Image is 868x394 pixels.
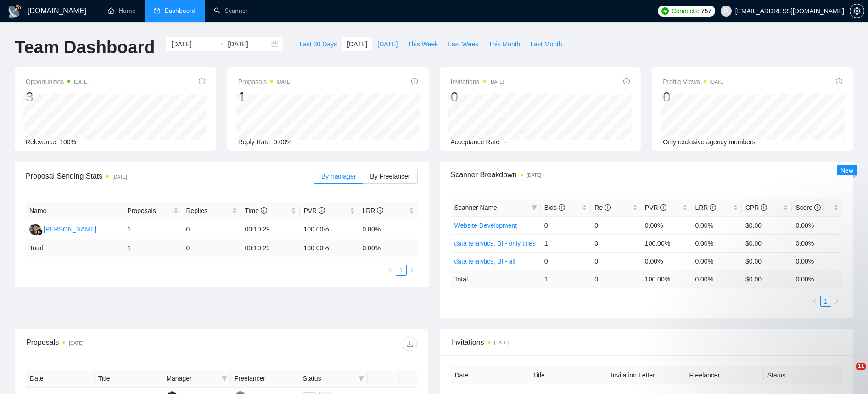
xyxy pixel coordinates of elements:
span: -- [503,138,507,146]
span: This Month [488,39,520,49]
time: [DATE] [277,79,291,84]
td: 0.00% [641,216,692,234]
span: Proposals [127,206,172,216]
span: Time [245,207,267,214]
input: Start date [171,39,213,49]
span: Invitations [451,76,504,87]
input: End date [228,39,269,49]
span: info-circle [623,78,630,84]
span: Relevance [26,138,56,146]
time: [DATE] [494,340,509,345]
span: [DATE] [377,39,398,49]
span: Profile Views [663,76,724,87]
th: Freelancer [231,370,299,388]
span: 11 [856,363,866,370]
th: Date [451,366,529,384]
td: 0 [182,239,241,257]
span: Connects: [672,6,699,16]
span: Opportunities [26,76,89,87]
time: [DATE] [527,173,541,178]
span: filter [532,205,537,210]
button: This Week [403,37,443,51]
time: [DATE] [490,79,504,84]
span: right [409,267,415,273]
th: Freelancer [685,366,763,384]
img: gigradar-bm.png [36,229,43,235]
div: 0 [451,88,504,106]
li: 1 [396,265,407,276]
span: info-circle [605,204,611,211]
span: 757 [701,6,711,16]
td: 0.00 % [358,239,417,257]
a: searchScanner [214,7,248,15]
td: 0.00% [358,220,417,239]
button: [DATE] [342,37,372,51]
li: Previous Page [385,265,396,276]
img: upwork-logo.png [661,7,669,15]
span: info-circle [199,78,205,84]
span: to [217,40,224,48]
td: 100.00% [300,220,358,239]
td: 100.00% [641,234,692,252]
th: Manager [162,370,231,388]
th: Invitation Letter [607,366,685,384]
span: user [723,8,729,14]
td: 100.00 % [300,239,358,257]
h1: Team Dashboard [15,37,155,58]
button: Last Week [443,37,483,51]
button: Last Month [525,37,567,51]
th: Date [26,370,95,388]
td: 1 [541,234,591,252]
span: info-circle [261,207,267,214]
span: info-circle [559,204,565,211]
span: Last Week [448,39,478,49]
button: setting [850,4,864,18]
span: info-circle [660,204,666,211]
td: 0 [541,216,591,234]
span: swap-right [217,40,224,48]
span: filter [222,376,227,381]
button: download [403,337,417,351]
div: Proposals [26,337,222,351]
time: [DATE] [69,341,83,346]
span: dashboard [154,7,160,14]
span: [DATE] [347,39,367,49]
button: Last 30 Days [294,37,342,51]
span: Re [594,204,611,211]
th: Title [95,370,163,388]
span: Acceptance Rate [451,138,500,146]
td: 0 [591,234,641,252]
span: Last 30 Days [299,39,337,49]
td: 100.00 % [641,270,692,288]
a: data analytics, BI - only titles [454,240,536,247]
td: 0 [541,252,591,270]
time: [DATE] [112,174,127,180]
div: 1 [238,88,291,106]
th: Title [529,366,607,384]
span: By manager [321,173,356,180]
th: Name [26,202,123,220]
td: 00:10:29 [241,239,300,257]
time: [DATE] [710,79,724,84]
span: LRR [362,207,383,214]
button: left [385,265,396,276]
span: download [403,340,417,348]
span: Status [303,373,355,383]
span: Dashboard [165,7,196,15]
a: setting [850,7,864,15]
span: Proposals [238,76,291,87]
span: By Freelancer [370,173,410,180]
span: Scanner Name [454,204,497,211]
span: Last Month [530,39,562,49]
td: 1 [123,220,182,239]
span: Replies [186,206,230,216]
div: 3 [26,88,89,106]
span: filter [530,201,539,214]
span: info-circle [411,78,418,84]
span: Reply Rate [238,138,270,146]
span: Invitations [451,337,842,348]
td: 0 [182,220,241,239]
span: filter [358,376,364,381]
span: 0.00% [274,138,292,146]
